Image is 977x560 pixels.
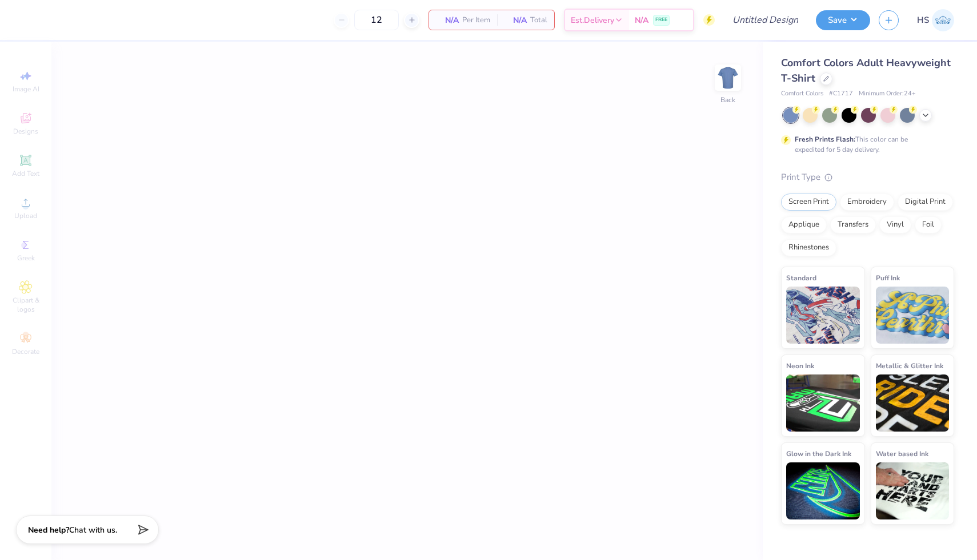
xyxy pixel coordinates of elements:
[786,360,814,372] span: Neon Ink
[354,10,399,30] input: – –
[786,287,860,344] img: Standard
[69,525,117,535] span: Chat with us.
[571,14,614,26] span: Est. Delivery
[781,216,827,233] div: Applique
[786,448,851,460] span: Glow in the Dark Ink
[898,194,953,211] div: Digital Print
[781,239,836,256] div: Rhinestones
[655,16,667,24] span: FREE
[876,360,943,372] span: Metallic & Glitter Ink
[781,171,954,184] div: Print Type
[932,9,954,31] img: Haven Simons
[781,89,823,99] span: Comfort Colors
[436,14,459,26] span: N/A
[840,194,894,211] div: Embroidery
[816,10,870,30] button: Save
[879,216,911,233] div: Vinyl
[720,95,735,105] div: Back
[859,89,916,99] span: Minimum Order: 24 +
[876,374,950,432] img: Metallic & Glitter Ink
[786,272,816,284] span: Standard
[876,462,950,519] img: Water based Ink
[781,194,836,211] div: Screen Print
[462,14,490,26] span: Per Item
[530,14,547,26] span: Total
[830,216,876,233] div: Transfers
[28,525,69,535] strong: Need help?
[781,56,951,85] span: Comfort Colors Adult Heavyweight T-Shirt
[915,216,942,233] div: Foil
[917,14,929,27] span: HS
[876,287,950,344] img: Puff Ink
[786,462,860,519] img: Glow in the Dark Ink
[829,89,853,99] span: # C1717
[786,374,860,432] img: Neon Ink
[795,134,935,155] div: This color can be expedited for 5 day delivery.
[917,9,954,31] a: HS
[795,135,855,144] strong: Fresh Prints Flash:
[504,14,527,26] span: N/A
[876,272,900,284] span: Puff Ink
[723,9,807,31] input: Untitled Design
[876,448,928,460] span: Water based Ink
[635,14,648,26] span: N/A
[716,66,739,89] img: Back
